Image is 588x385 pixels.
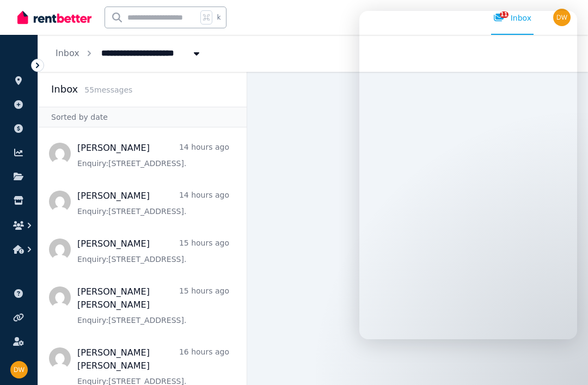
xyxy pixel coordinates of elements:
a: [PERSON_NAME]15 hours agoEnquiry:[STREET_ADDRESS]. [77,237,229,265]
a: Inbox [56,48,79,58]
span: ORGANISE [9,60,43,68]
nav: Message list [38,127,247,385]
img: RentBetter [17,9,91,26]
a: [PERSON_NAME]14 hours agoEnquiry:[STREET_ADDRESS]. [77,142,229,169]
img: Denise Whitsed [10,361,28,378]
a: [PERSON_NAME] [PERSON_NAME]15 hours agoEnquiry:[STREET_ADDRESS]. [77,285,229,326]
iframe: Intercom live chat [359,11,577,339]
h2: Inbox [51,82,78,97]
nav: Breadcrumb [38,35,219,72]
span: 55 message s [84,85,132,94]
img: Denise Whitsed [553,9,571,26]
span: k [217,13,220,22]
a: [PERSON_NAME]14 hours agoEnquiry:[STREET_ADDRESS]. [77,190,229,217]
iframe: Intercom live chat [551,348,577,374]
div: Sorted by date [38,107,247,127]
